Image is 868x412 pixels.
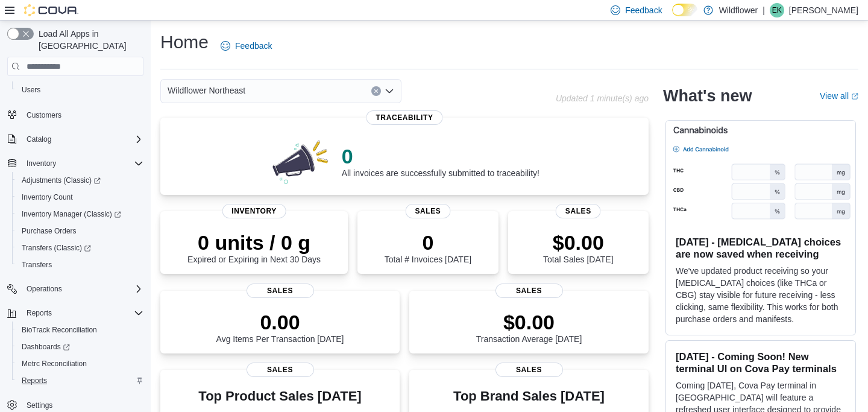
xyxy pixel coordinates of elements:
button: Customers [2,106,148,123]
a: Purchase Orders [17,224,81,238]
span: Reports [22,376,47,385]
span: Traceability [366,110,442,125]
input: Dark Mode [672,4,697,16]
a: View allExternal link [820,91,858,101]
a: Feedback [216,34,277,58]
a: Dashboards [17,340,75,354]
p: Wildflower [719,3,758,17]
span: Settings [27,401,52,410]
span: Adjustments (Classic) [22,176,101,185]
img: 0 [269,137,332,185]
button: Transfers [12,256,148,273]
span: Purchase Orders [17,224,143,238]
a: Inventory Manager (Classic) [17,207,126,221]
span: Transfers [22,260,52,270]
h3: Top Brand Sales [DATE] [453,389,605,404]
button: Inventory Count [12,189,148,206]
span: Dashboards [17,340,143,354]
span: Operations [22,282,143,296]
button: Inventory [22,156,61,171]
a: Users [17,83,45,97]
p: $0.00 [476,310,582,334]
button: Inventory [2,155,148,172]
span: Inventory Manager (Classic) [17,207,143,221]
span: BioTrack Reconciliation [17,323,143,337]
span: Transfers [17,258,143,272]
span: Wildflower Northeast [168,83,245,98]
a: Adjustments (Classic) [17,173,105,188]
a: Transfers (Classic) [17,241,96,255]
h1: Home [160,30,209,54]
a: Reports [17,373,52,388]
button: Reports [22,306,57,320]
span: Dark Mode [672,16,673,17]
span: BioTrack Reconciliation [22,325,97,335]
button: Catalog [22,132,56,147]
div: Expired or Expiring in Next 30 Days [187,230,321,264]
div: Transaction Average [DATE] [476,310,582,344]
button: Clear input [371,86,381,96]
span: Inventory [22,156,143,171]
span: Purchase Orders [22,226,77,236]
a: Transfers [17,258,57,272]
span: Users [17,83,143,97]
span: Dashboards [22,342,70,352]
p: Updated 1 minute(s) ago [556,93,649,103]
div: Avg Items Per Transaction [DATE] [216,310,344,344]
span: Users [22,85,40,95]
span: Inventory Count [17,190,143,204]
span: Inventory [27,159,56,168]
span: EK [772,3,782,17]
span: Metrc Reconciliation [17,357,143,371]
p: 0 [342,144,539,168]
p: | [763,3,765,17]
p: 0 [385,230,471,255]
h3: [DATE] - [MEDICAL_DATA] choices are now saved when receiving [676,236,846,260]
span: Transfers (Classic) [22,243,91,253]
a: BioTrack Reconciliation [17,323,102,337]
div: Total Sales [DATE] [543,230,613,264]
img: Cova [24,4,78,16]
span: Transfers (Classic) [17,241,143,255]
a: Inventory Count [17,190,78,204]
span: Load All Apps in [GEOGRAPHIC_DATA] [34,28,143,52]
span: Customers [27,110,61,120]
span: Reports [22,306,143,320]
span: Sales [405,204,450,218]
span: Sales [556,204,601,218]
p: 0 units / 0 g [187,230,321,255]
svg: External link [851,93,858,100]
span: Adjustments (Classic) [17,173,143,188]
a: Dashboards [12,338,148,355]
span: Sales [247,363,314,377]
a: Transfers (Classic) [12,239,148,256]
span: Operations [27,284,62,294]
p: We've updated product receiving so your [MEDICAL_DATA] choices (like THCa or CBG) stay visible fo... [676,265,846,325]
h3: [DATE] - Coming Soon! New terminal UI on Cova Pay terminals [676,350,846,375]
div: Erin Kaine [770,3,784,17]
a: Inventory Manager (Classic) [12,206,148,223]
span: Inventory [222,204,286,218]
button: Purchase Orders [12,223,148,239]
a: Adjustments (Classic) [12,172,148,189]
button: Operations [2,280,148,297]
button: Operations [22,282,67,296]
button: Metrc Reconciliation [12,355,148,372]
span: Sales [495,363,563,377]
span: Metrc Reconciliation [22,359,87,369]
span: Reports [17,373,143,388]
p: $0.00 [543,230,613,255]
span: Sales [495,284,563,298]
span: Feedback [235,40,272,52]
span: Reports [27,308,52,318]
button: Users [12,81,148,98]
p: 0.00 [216,310,344,334]
div: All invoices are successfully submitted to traceability! [342,144,539,178]
h2: What's new [663,86,752,106]
span: Catalog [27,135,51,144]
button: Catalog [2,131,148,148]
span: Sales [247,284,314,298]
button: Reports [12,372,148,389]
span: Inventory Count [22,192,73,202]
a: Customers [22,108,66,122]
